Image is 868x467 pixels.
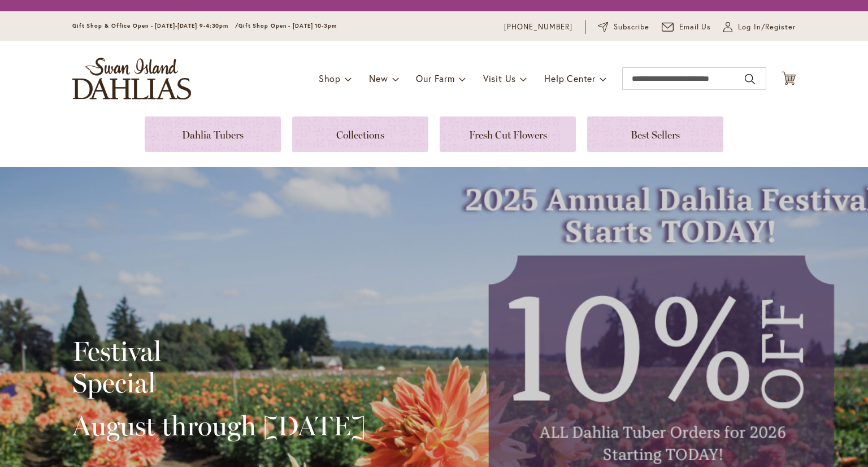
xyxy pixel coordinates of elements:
span: Email Us [679,21,711,33]
span: New [369,72,388,84]
span: Subscribe [614,21,649,33]
span: Gift Shop & Office Open - [DATE]-[DATE] 9-4:30pm / [72,22,238,29]
span: Visit Us [483,72,516,84]
h2: August through [DATE] [72,410,366,442]
span: Shop [319,72,341,84]
a: [PHONE_NUMBER] [504,21,572,33]
span: Help Center [544,72,596,84]
a: Email Us [662,21,711,33]
button: Search [745,70,755,88]
h2: Festival Special [72,335,366,399]
span: Our Farm [416,72,454,84]
span: Log In/Register [738,21,796,33]
a: Log In/Register [723,21,796,33]
span: Gift Shop Open - [DATE] 10-3pm [238,22,337,29]
a: Subscribe [598,21,649,33]
a: store logo [72,58,191,100]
